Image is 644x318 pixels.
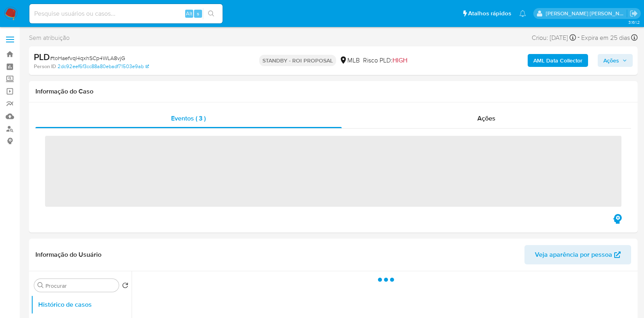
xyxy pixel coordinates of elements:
[468,9,511,18] span: Atalhos rápidos
[532,32,576,43] div: Criou: [DATE]
[50,54,125,62] span: # toHaefvqI4qxhSCp4WLA8vjG
[477,114,495,123] span: Ações
[186,10,192,17] span: Alt
[58,63,149,70] a: 2dc92eef6f3cc88a80ebadf71503e9ab
[203,8,219,19] button: search-icon
[171,114,206,123] span: Eventos ( 3 )
[528,54,588,67] button: AML Data Collector
[524,245,631,264] button: Veja aparência por pessoa
[598,54,633,67] button: Ações
[630,9,638,18] a: Sair
[45,282,116,289] input: Procurar
[578,32,580,43] span: -
[35,251,101,259] h1: Informação do Usuário
[45,136,621,207] span: ‌
[581,33,630,42] span: Expira em 25 dias
[339,56,360,65] div: MLB
[35,87,631,96] h1: Informação do Caso
[519,10,526,17] a: Notificações
[29,8,223,19] input: Pesquise usuários ou casos...
[197,10,199,17] span: s
[535,245,612,264] span: Veja aparência por pessoa
[533,54,582,67] b: AML Data Collector
[31,295,132,314] button: Histórico de casos
[29,33,70,42] span: Sem atribuição
[34,50,50,63] b: PLD
[259,55,336,66] p: STANDBY - ROI PROPOSAL
[122,282,128,291] button: Retornar ao pedido padrão
[546,10,627,17] p: danilo.toledo@mercadolivre.com
[37,282,44,289] button: Procurar
[603,54,619,67] span: Ações
[363,56,407,65] span: Risco PLD:
[34,63,56,70] b: Person ID
[392,56,407,65] span: HIGH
